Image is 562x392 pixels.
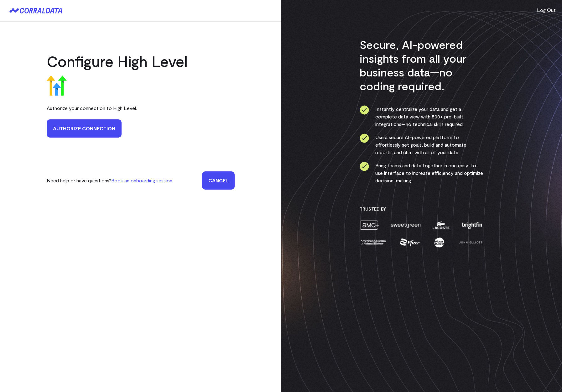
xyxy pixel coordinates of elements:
li: Bring teams and data together in one easy-to-use interface to increase efficiency and optimize de... [360,162,483,184]
button: Log Out [537,6,556,14]
div: Authorize your connection to High Level. [47,101,235,116]
li: Use a secure AI-powered platform to effortlessly set goals, build and automate reports, and chat ... [360,133,483,156]
img: amc-0b11a8f1.png [360,220,380,231]
a: Cancel [202,171,235,190]
img: ico-check-circle-4b19435c.svg [360,162,369,171]
img: ico-check-circle-4b19435c.svg [360,133,369,143]
img: john-elliott-25751c40.png [458,237,483,248]
img: moon-juice-c312e729.png [433,237,445,248]
img: brightfin-a251e171.png [461,220,483,231]
img: ico-check-circle-4b19435c.svg [360,105,369,115]
li: Instantly centralize your data and get a complete data view with 500+ pre-built integrations—no t... [360,105,483,128]
img: pfizer-e137f5fc.png [399,237,421,248]
h3: Secure, AI-powered insights from all your business data—no coding required. [360,38,483,93]
img: high_level-e4ec96d1.png [47,76,67,96]
img: amnh-5afada46.png [360,237,387,248]
h2: Configure High Level [47,52,235,71]
img: sweetgreen-1d1fb32c.png [390,220,421,231]
h3: Trusted By [360,206,483,212]
p: Need help or have questions? [47,177,173,184]
a: Book an onboarding session. [111,177,173,183]
img: lacoste-7a6b0538.png [432,220,450,231]
a: Authorize Connection [47,119,122,138]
